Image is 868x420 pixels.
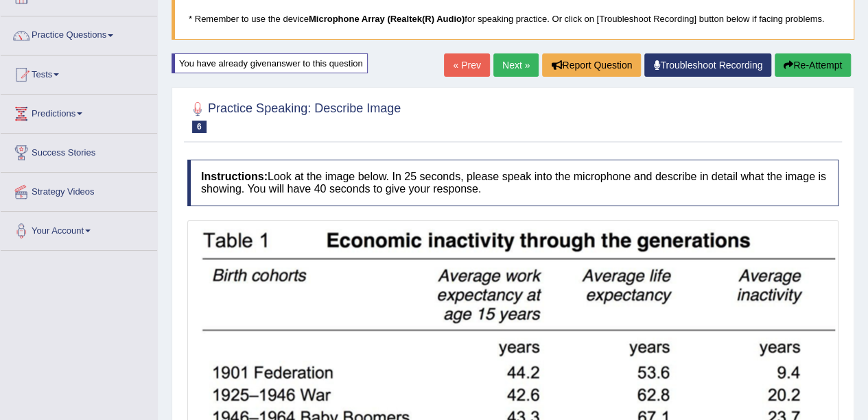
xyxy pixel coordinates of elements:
[493,53,539,77] a: Next »
[1,95,157,129] a: Predictions
[542,53,641,77] button: Report Question
[201,171,268,182] b: Instructions:
[192,121,207,133] span: 6
[172,53,368,73] div: You have already given answer to this question
[775,53,851,77] button: Re-Attempt
[1,55,157,90] a: Tests
[187,99,401,133] h2: Practice Speaking: Describe Image
[1,212,157,246] a: Your Account
[187,160,838,206] h4: Look at the image below. In 25 seconds, please speak into the microphone and describe in detail w...
[444,53,489,77] a: « Prev
[1,134,157,168] a: Success Stories
[309,14,465,24] b: Microphone Array (Realtek(R) Audio)
[1,173,157,207] a: Strategy Videos
[1,16,157,51] a: Practice Questions
[644,53,771,77] a: Troubleshoot Recording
